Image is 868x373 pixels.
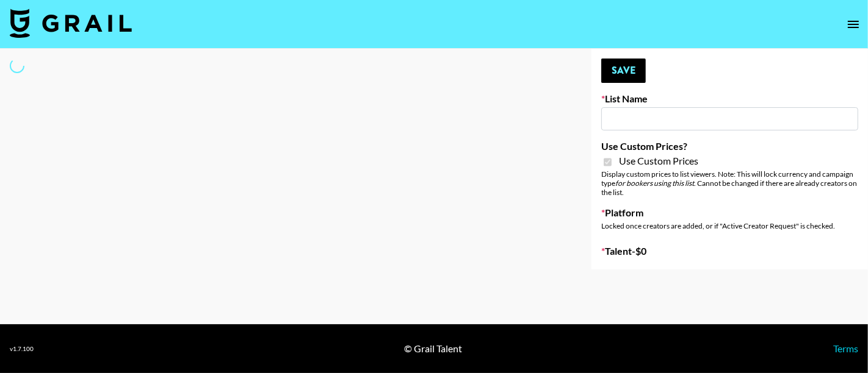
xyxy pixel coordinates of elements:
div: Display custom prices to list viewers. Note: This will lock currency and campaign type . Cannot b... [601,169,858,197]
a: Terms [833,343,858,354]
div: © Grail Talent [405,343,463,355]
label: List Name [601,93,858,105]
label: Talent - $ 0 [601,245,858,257]
div: v 1.7.100 [10,345,34,353]
label: Platform [601,207,858,219]
button: open drawer [841,12,866,37]
button: Save [601,59,646,83]
em: for bookers using this list [615,179,694,188]
img: Grail Talent [10,9,132,38]
span: Use Custom Prices [619,155,698,167]
div: Locked once creators are added, or if "Active Creator Request" is checked. [601,221,858,230]
label: Use Custom Prices? [601,140,858,152]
